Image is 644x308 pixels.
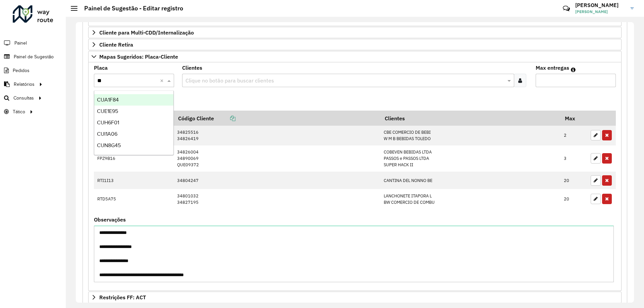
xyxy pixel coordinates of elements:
a: Mapas Sugeridos: Placa-Cliente [88,51,622,62]
em: Máximo de clientes que serão colocados na mesma rota com os clientes informados [571,67,576,72]
td: 34826004 34890069 QUE09372 [173,145,380,172]
span: CUA1F84 [97,97,119,103]
span: Pedidos [13,67,30,74]
a: Restrições FF: ACT [88,292,622,303]
span: CUH6F01 [97,120,119,125]
h2: Painel de Sugestão - Editar registro [77,5,183,12]
td: CANTINA DEL NONNO BE [380,172,560,189]
td: COBEVEN BEBIDAS LTDA PASSOS e PASSOS LTDA SUPER HACK II [380,145,560,172]
span: CUI1A06 [97,131,117,137]
span: CUN8G45 [97,142,121,148]
td: 34804247 [173,172,380,189]
span: Relatórios [14,81,35,88]
h3: [PERSON_NAME] [575,2,626,8]
td: 2 [560,125,587,145]
td: FPZ9B16 [94,145,173,172]
td: RTD5A75 [94,189,173,209]
label: Clientes [182,64,202,72]
a: Cliente Retira [88,39,622,50]
span: [PERSON_NAME] [575,9,626,15]
td: 20 [560,189,587,209]
div: Mapas Sugeridos: Placa-Cliente [88,62,622,291]
td: 34801032 34827195 [173,189,380,209]
span: Cliente Retira [99,42,133,47]
th: Código Cliente [173,111,380,125]
label: Observações [94,215,126,224]
span: CUE1E95 [97,108,118,114]
label: Max entregas [536,64,569,72]
td: 34825516 34826419 [173,125,380,145]
th: Max [560,111,587,125]
ng-dropdown-panel: Options list [94,90,174,155]
span: Painel de Sugestão [14,53,54,60]
a: Contato Rápido [559,1,574,16]
a: Copiar [214,115,235,122]
span: Consultas [13,95,34,102]
td: 20 [560,172,587,189]
td: RTI1I13 [94,172,173,189]
th: Clientes [380,111,560,125]
td: 3 [560,145,587,172]
span: Cliente para Multi-CDD/Internalização [99,30,194,35]
span: Mapas Sugeridos: Placa-Cliente [99,54,178,59]
td: CBE COMERCIO DE BEBI W M B BEBIDAS TOLEDO [380,125,560,145]
span: Restrições FF: ACT [99,295,146,300]
span: Clear all [160,76,166,84]
span: Painel [14,40,27,47]
td: LANCHONETE ITAPORA L BW COMERCIO DE COMBU [380,189,560,209]
a: Cliente para Multi-CDD/Internalização [88,27,622,38]
span: Tático [13,108,25,115]
label: Placa [94,64,108,72]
